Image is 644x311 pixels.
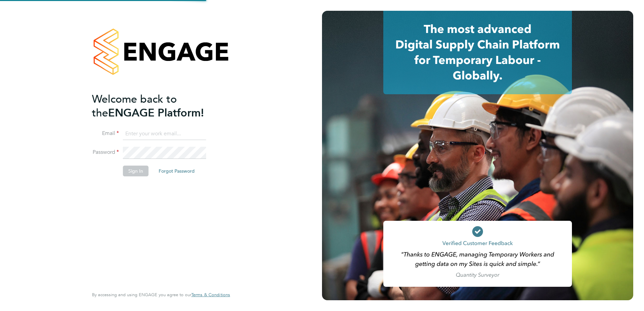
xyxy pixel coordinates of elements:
label: Password [92,149,119,156]
span: Welcome back to the [92,93,177,119]
label: Email [92,130,119,137]
button: Sign In [123,166,149,176]
h2: ENGAGE Platform! [92,92,223,120]
button: Forgot Password [153,166,200,176]
span: By accessing and using ENGAGE you agree to our [92,292,230,298]
input: Enter your work email... [123,128,206,140]
a: Terms & Conditions [191,292,230,298]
